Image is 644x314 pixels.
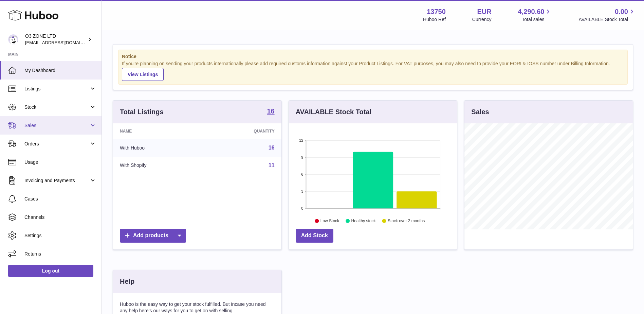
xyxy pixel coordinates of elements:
text: Low Stock [320,219,339,223]
a: View Listings [122,68,164,81]
th: Quantity [204,123,281,139]
span: Channels [24,214,96,221]
h3: AVAILABLE Stock Total [296,107,371,117]
text: 0 [301,206,303,210]
span: 0.00 [615,7,628,16]
text: 6 [301,172,303,176]
p: Huboo is the easy way to get your stock fulfilled. But incase you need any help here's our ways f... [120,301,275,314]
a: Add products [120,229,186,243]
text: 12 [299,138,303,142]
a: Add Stock [296,229,333,243]
strong: Notice [122,53,624,60]
text: Healthy stock [351,219,376,223]
span: [EMAIL_ADDRESS][DOMAIN_NAME] [25,40,100,45]
strong: EUR [477,7,491,16]
span: Usage [24,159,96,165]
span: Invoicing and Payments [24,177,89,184]
h3: Help [120,277,134,286]
span: Sales [24,122,89,129]
span: Returns [24,251,96,257]
div: If you're planning on sending your products internationally please add required customs informati... [122,60,624,81]
a: 16 [269,145,275,151]
h3: Total Listings [120,107,164,117]
div: O3 ZONE LTD [25,33,86,46]
span: Listings [24,86,89,92]
a: 11 [269,162,275,168]
div: Huboo Ref [423,16,446,23]
a: 16 [267,108,274,116]
a: 0.00 AVAILABLE Stock Total [578,7,636,23]
a: Log out [8,265,93,277]
div: Currency [472,16,492,23]
span: My Dashboard [24,67,96,74]
span: Settings [24,232,96,239]
td: With Huboo [113,139,204,157]
span: Cases [24,196,96,202]
td: With Shopify [113,157,204,174]
strong: 13750 [427,7,446,16]
text: 9 [301,155,303,159]
img: hello@o3zoneltd.co.uk [8,34,18,45]
th: Name [113,123,204,139]
span: Orders [24,141,89,147]
text: Stock over 2 months [388,219,425,223]
strong: 16 [267,108,274,115]
text: 3 [301,189,303,193]
h3: Sales [471,107,489,117]
span: 4,290.60 [518,7,545,16]
span: Stock [24,104,89,110]
span: AVAILABLE Stock Total [578,16,636,23]
a: 4,290.60 Total sales [518,7,552,23]
span: Total sales [522,16,552,23]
